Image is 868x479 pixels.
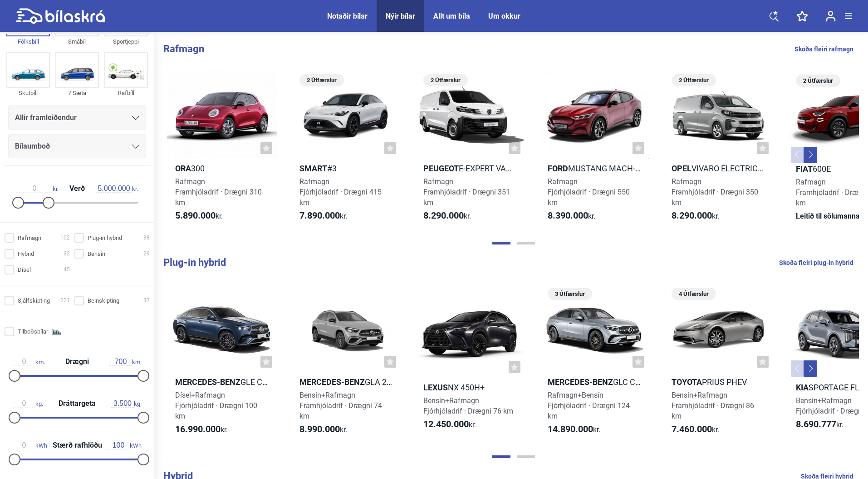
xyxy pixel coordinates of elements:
[492,242,510,244] button: Page 1
[548,377,613,387] b: Mercedes-Benz
[428,74,463,86] span: 2 Útfærslur
[175,391,257,420] span: Dísel+Rafmagn Fjórhjóladrif · Drægni 100 km
[548,210,595,221] span: kr.
[60,296,70,305] span: 221
[796,419,843,430] span: kr.
[386,12,415,20] a: Nýir bílar
[175,210,216,221] b: 5.890.000
[64,265,70,274] span: 45
[13,399,43,408] span: kg.
[6,36,50,47] div: Fólksbíll
[143,233,150,243] span: 38
[163,257,226,268] b: Plug-in hybrid
[663,377,773,387] h2: Prius PHEV
[826,10,836,22] img: user-login.svg
[672,424,719,435] span: kr.
[299,210,347,221] span: kr.
[796,383,809,392] b: Kia
[175,210,223,221] span: kr.
[672,177,758,207] span: Rafmagn Framhjóladrif · Drægni 350 km
[415,163,525,174] h2: e-Expert Van L2
[423,210,464,221] b: 8.290.000
[55,88,99,98] div: 7 Sæta
[60,233,70,243] span: 102
[111,399,142,408] span: kg.
[18,265,31,274] span: Dísel
[415,382,525,393] h2: NX 450h+
[167,377,277,387] h2: GLE Coupé 350 de 4MATIC
[423,164,459,173] b: Peugeot
[56,400,98,407] span: Dráttargeta
[13,441,47,449] span: kWh
[299,424,347,435] span: kr.
[548,164,568,173] b: Ford
[672,377,702,387] b: Toyota
[16,185,59,193] span: kr.
[88,233,122,243] span: Plug-in hybrid
[548,210,588,221] b: 8.390.000
[672,164,691,173] b: Opel
[143,249,150,259] span: 29
[548,424,593,434] b: 14.890.000
[676,74,711,86] span: 2 Útfærslur
[672,424,712,434] b: 7.460.000
[415,284,525,443] a: LexusNX 450h+Bensín+RafmagnFjórhjóladrif · Drægni 76 km12.450.000kr.
[423,177,510,207] span: Rafmagn Framhjóladrif · Drægni 351 km
[492,455,510,458] button: Page 1
[299,424,340,434] b: 8.990.000
[672,210,719,221] span: kr.
[104,36,148,47] div: Sportjeppi
[55,36,99,47] div: Smábíl
[175,377,240,387] b: Mercedes-Benz
[663,284,773,443] a: 4 ÚtfærslurToyotaPrius PHEVBensín+RafmagnFramhjóladrif · Drægni 86 km7.460.000kr.
[415,71,525,230] a: 2 ÚtfærslurPeugeote-Expert Van L2RafmagnFramhjóladrif · Drægni 351 km8.290.000kr.
[64,249,70,259] span: 32
[672,391,754,420] span: Bensín+Rafmagn Framhjóladrif · Drægni 86 km
[327,12,368,20] a: Notaðir bílar
[299,377,365,387] b: Mercedes-Benz
[304,74,339,86] span: 2 Útfærslur
[796,419,836,429] b: 8.690.777
[539,71,649,230] a: FordMustang Mach-E LRRafmagnFjórhjóladrif · Drægni 550 km8.390.000kr.
[50,442,104,449] span: Stærð rafhlöðu
[800,75,836,87] span: 2 Útfærslur
[548,391,630,420] span: Rafmagn+Bensín Fjórhjóladrif · Drægni 124 km
[13,358,45,366] span: km.
[663,71,773,230] a: 2 ÚtfærslurOpelVivaro Electric Van L2RafmagnFramhjóladrif · Drægni 350 km8.290.000kr.
[299,164,327,173] b: Smart
[539,284,649,443] a: 3 ÚtfærslurMercedes-BenzGLC Coupé 300 e 4MATICRafmagn+BensínFjórhjóladrif · Drægni 124 km14.890.0...
[107,441,142,449] span: kWh
[539,163,649,174] h2: Mustang Mach-E LR
[779,257,853,269] a: Skoða fleiri plug-in hybrid
[291,284,401,443] a: Mercedes-BenzGLA 250eBensín+RafmagnFramhjóladrif · Drægni 74 km8.990.000kr.
[18,249,34,259] span: Hybrid
[175,177,262,207] span: Rafmagn Framhjóladrif · Drægni 310 km
[109,358,142,366] span: km.
[548,424,600,435] span: kr.
[63,358,91,365] span: Drægni
[423,419,476,430] span: kr.
[18,233,41,243] span: Rafmagn
[299,210,340,221] b: 7.890.000
[18,296,50,305] span: Sjálfskipting
[291,71,401,230] a: 2 ÚtfærslurSmart#3RafmagnFjórhjóladrif · Drægni 415 km7.890.000kr.
[423,383,448,392] b: Lexus
[517,242,535,244] button: Page 2
[175,164,191,173] b: ORA
[6,88,50,98] div: Skutbíll
[15,111,77,124] span: Allir framleiðendur
[488,12,520,20] a: Um okkur
[552,288,588,300] span: 3 Útfærslur
[88,296,119,305] span: Beinskipting
[143,296,150,305] span: 37
[175,424,221,434] b: 16.990.000
[433,12,470,20] a: Allt um bíla
[423,419,469,429] b: 12.450.000
[672,210,712,221] b: 8.290.000
[299,177,382,207] span: Rafmagn Fjórhjóladrif · Drægni 415 km
[663,163,773,174] h2: Vivaro Electric Van L2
